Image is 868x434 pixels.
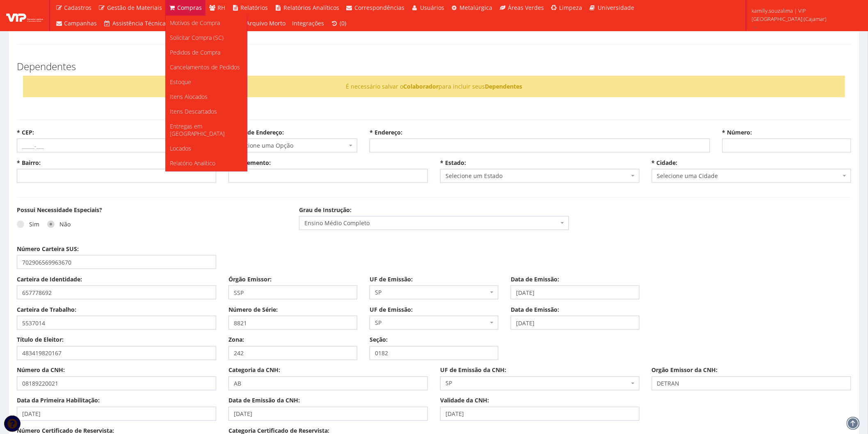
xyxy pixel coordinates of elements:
[440,397,489,405] label: Validade da CNH:
[17,275,82,283] label: Carteira de Identidade:
[178,4,202,11] span: Compras
[403,82,439,90] strong: Colaborador
[370,316,498,330] span: SP
[652,169,851,183] span: Selecione uma Cidade
[228,128,284,137] label: * Tipo de Endereço:
[247,19,286,27] span: Arquivo Morto
[560,4,582,11] span: Limpeza
[217,4,225,11] span: RH
[228,397,300,405] label: Data de Emissão da CNH:
[752,7,857,23] span: kamilly.souzalima | VIP [GEOGRAPHIC_DATA] (Cajamar)
[166,30,247,45] a: Solicitar Compra (SC)
[440,377,640,391] span: SP
[166,75,247,89] a: Estoque
[17,245,79,253] label: Número Carteira SUS:
[304,219,559,227] span: Ensino Médio Completo
[440,159,466,167] label: * Estado:
[170,78,191,86] span: Estoque
[299,216,569,230] span: Ensino Médio Completo
[340,19,346,27] span: (0)
[652,159,678,167] label: * Cidade:
[17,336,64,344] label: Título de Eleitor:
[170,144,191,152] span: Locados
[17,220,39,228] label: Sim
[420,4,444,11] span: Usuários
[166,156,247,171] a: Relatório Analítico
[17,397,100,405] label: Data da Primeira Habilitação:
[228,306,278,314] label: Número de Série:
[6,9,43,22] img: logo
[440,169,640,183] span: Selecione um Estado
[228,159,271,167] label: Complemento:
[170,122,224,137] span: Entregas em [GEOGRAPHIC_DATA]
[370,286,498,299] span: SP
[440,366,506,375] label: UF de Emissão da CNH:
[445,172,629,180] span: Selecione um Estado
[170,107,217,115] span: Itens Descartados
[170,48,220,56] span: Pedidos de Compra
[370,306,413,314] label: UF de Emissão:
[170,93,208,101] span: Itens Alocados
[370,336,388,344] label: Seção:
[283,4,339,11] span: Relatórios Analíticos
[166,141,247,156] a: Locados
[234,16,289,31] a: Arquivo Morto
[355,4,405,11] span: Correspondências
[170,159,215,167] span: Relatório Analítico
[17,159,41,167] label: * Bairro:
[722,128,752,137] label: * Número:
[511,275,559,283] label: Data de Emissão:
[166,60,247,75] a: Cancelamentos de Pedidos
[17,128,34,137] label: * CEP:
[375,288,488,297] span: SP
[47,220,71,228] label: Não
[657,172,841,180] span: Selecione uma Cidade
[292,19,324,27] span: Integrações
[17,366,65,375] label: Número da CNH:
[64,4,92,11] span: Cadastros
[166,119,247,141] a: Entregas em [GEOGRAPHIC_DATA]
[375,319,488,327] span: SP
[23,76,845,97] div: É necessário salvar o para incluir seus
[17,306,76,314] label: Carteira de Trabalho:
[598,4,634,11] span: Universidade
[460,4,493,11] span: Metalúrgica
[17,206,102,214] label: Possui Necessidade Especiais?
[228,139,357,153] span: Selecione uma Opção
[511,306,559,314] label: Data de Emissão:
[52,16,101,31] a: Campanhas
[228,275,272,283] label: Órgão Emissor:
[112,19,166,27] span: Assistência Técnica
[170,63,240,71] span: Cancelamentos de Pedidos
[508,4,544,11] span: Áreas Verdes
[234,142,347,150] span: Selecione uma Opção
[370,128,402,137] label: * Endereço:
[101,16,169,31] a: Assistência Técnica
[107,4,162,11] span: Gestão de Materiais
[652,366,718,375] label: Orgão Emissor da CNH:
[445,379,629,388] span: SP
[228,336,244,344] label: Zona:
[17,139,216,153] input: _____-___
[170,34,224,41] span: Solicitar Compra (SC)
[166,104,247,119] a: Itens Descartados
[299,206,352,214] label: Grau de Instrução:
[289,16,328,31] a: Integrações
[485,82,522,90] strong: Dependentes
[17,61,851,72] h3: Dependentes
[328,16,350,31] a: (0)
[166,16,247,30] a: Motivos de Compra
[166,171,247,185] a: Indicadores
[228,366,280,375] label: Categoria da CNH:
[166,89,247,104] a: Itens Alocados
[170,19,220,27] span: Motivos de Compra
[241,4,268,11] span: Relatórios
[64,19,97,27] span: Campanhas
[370,275,413,283] label: UF de Emissão:
[166,45,247,60] a: Pedidos de Compra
